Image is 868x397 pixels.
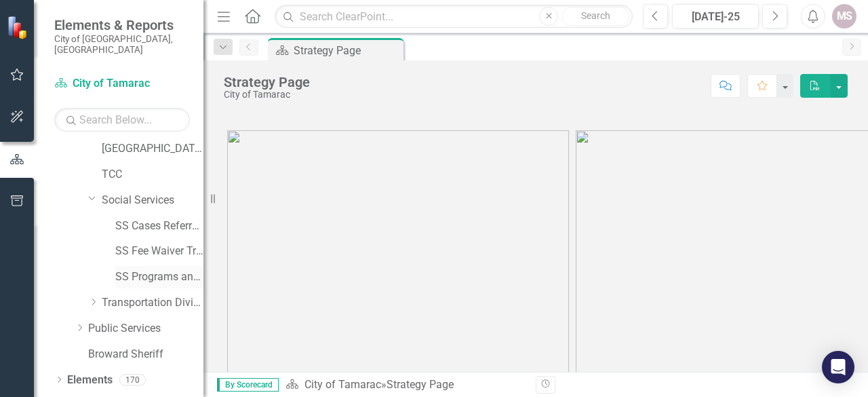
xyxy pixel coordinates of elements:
[822,351,854,383] div: Open Intercom Messenger
[832,4,856,29] button: MS
[102,167,203,183] a: TCC
[672,4,759,29] button: [DATE]-25
[217,378,279,392] span: By Scorecard
[102,295,203,311] a: Transportation Division
[102,141,203,157] a: [GEOGRAPHIC_DATA]
[294,42,400,59] div: Strategy Page
[7,16,31,39] img: ClearPoint Strategy
[67,373,113,388] a: Elements
[119,374,146,385] div: 170
[54,108,190,132] input: Search Below...
[227,130,569,394] img: tamarac1%20v3.png
[54,76,190,92] a: City of Tamarac
[115,269,203,285] a: SS Programs and Volunteers
[54,17,190,33] span: Elements & Reports
[387,378,454,391] div: Strategy Page
[304,378,381,391] a: City of Tamarac
[88,347,203,362] a: Broward Sheriff
[88,321,203,337] a: Public Services
[677,9,754,25] div: [DATE]-25
[581,10,610,21] span: Search
[115,244,203,259] a: SS Fee Waiver Tracking
[561,7,629,26] button: Search
[102,193,203,208] a: Social Services
[224,75,310,90] div: Strategy Page
[115,219,203,234] a: SS Cases Referrals and Phone Log
[54,33,190,56] small: City of [GEOGRAPHIC_DATA], [GEOGRAPHIC_DATA]
[224,90,310,100] div: City of Tamarac
[285,377,526,393] div: »
[275,5,633,29] input: Search ClearPoint...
